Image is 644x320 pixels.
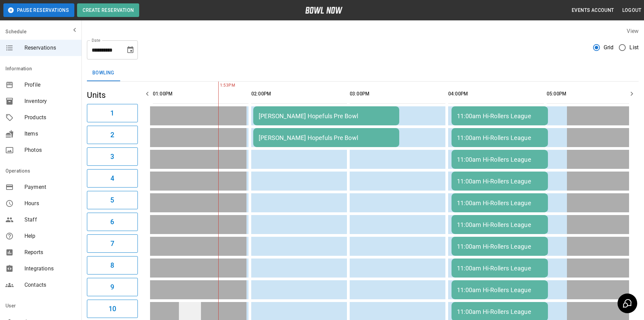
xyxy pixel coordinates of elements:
[110,216,114,227] h6: 6
[24,44,76,52] span: Reservations
[87,65,639,81] div: inventory tabs
[110,129,114,140] h6: 2
[24,281,76,289] span: Contacts
[124,43,137,57] button: Choose date, selected date is Oct 8, 2025
[87,191,138,209] button: 5
[457,308,542,315] div: 11:00am Hi-Rollers League
[110,238,114,249] h6: 7
[87,300,138,318] button: 10
[24,216,76,224] span: Staff
[153,84,249,104] th: 01:00PM
[87,65,120,81] button: Bowling
[629,43,639,52] span: List
[457,199,542,207] div: 11:00am Hi-Rollers League
[457,286,542,294] div: 11:00am Hi-Rollers League
[24,97,76,105] span: Inventory
[110,282,114,292] h6: 9
[24,81,76,89] span: Profile
[457,221,542,228] div: 11:00am Hi-Rollers League
[604,43,614,52] span: Grid
[620,4,644,17] button: Logout
[110,108,114,119] h6: 1
[24,232,76,240] span: Help
[24,183,76,191] span: Payment
[109,303,116,314] h6: 10
[24,199,76,208] span: Hours
[457,178,542,185] div: 11:00am Hi-Rollers League
[457,112,542,120] div: 11:00am Hi-Rollers League
[24,265,76,273] span: Integrations
[305,7,343,14] img: logo
[218,82,220,89] span: 1:53PM
[110,195,114,206] h6: 5
[87,213,138,231] button: 6
[24,130,76,138] span: Items
[87,278,138,296] button: 9
[87,126,138,144] button: 2
[627,28,639,34] label: View
[259,134,394,141] div: [PERSON_NAME] Hopefuls Pre Bowl
[110,151,114,162] h6: 3
[87,104,138,122] button: 1
[457,265,542,272] div: 11:00am Hi-Rollers League
[87,169,138,188] button: 4
[259,112,394,120] div: [PERSON_NAME] Hopefuls Pre Bowl
[3,3,74,17] button: Pause Reservations
[110,260,114,271] h6: 8
[457,156,542,163] div: 11:00am Hi-Rollers League
[87,256,138,274] button: 8
[251,84,347,104] th: 02:00PM
[457,243,542,250] div: 11:00am Hi-Rollers League
[87,147,138,166] button: 3
[457,134,542,141] div: 11:00am Hi-Rollers League
[24,248,76,256] span: Reports
[569,4,617,17] button: Events Account
[87,234,138,253] button: 7
[24,146,76,154] span: Photos
[87,90,138,101] h5: Units
[110,173,114,184] h6: 4
[77,3,139,17] button: Create Reservation
[24,113,76,122] span: Products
